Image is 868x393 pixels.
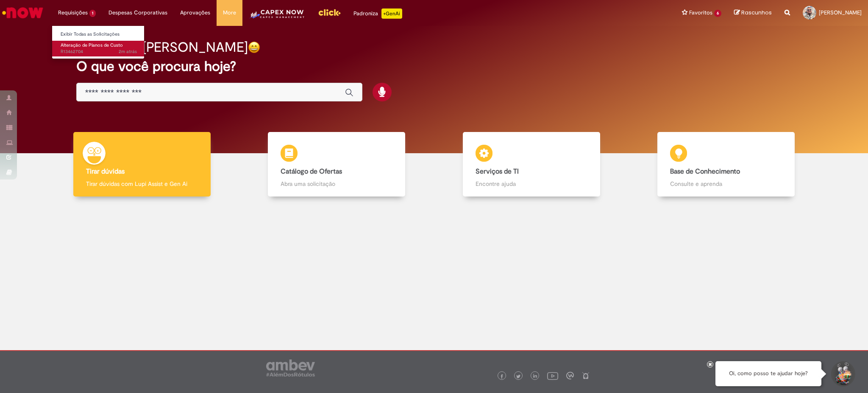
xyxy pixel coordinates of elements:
div: Padroniza [353,8,402,19]
img: ServiceNow [1,4,45,21]
a: Serviços de TI Encontre ajuda [434,132,629,197]
span: Requisições [58,8,88,17]
span: R13462704 [61,48,137,55]
a: Catálogo de Ofertas Abra uma solicitação [239,132,434,197]
img: click_logo_yellow_360x200.png [318,6,341,19]
span: Aprovações [180,8,210,17]
a: Rascunhos [734,9,772,17]
p: Consulte e aprenda [670,180,782,188]
span: Alteração de Planos de Custo [61,42,123,48]
a: Aberto R13462704 : Alteração de Planos de Custo [52,41,145,56]
span: More [223,8,236,17]
span: Despesas Corporativas [108,8,167,17]
span: 1 [89,10,96,17]
p: Encontre ajuda [476,180,587,188]
b: Tirar dúvidas [86,167,125,176]
b: Serviços de TI [476,167,519,176]
span: [PERSON_NAME] [819,9,862,16]
ul: Requisições [52,25,145,59]
h2: O que você procura hoje? [76,59,792,74]
a: Tirar dúvidas Tirar dúvidas com Lupi Assist e Gen Ai [45,132,239,197]
span: Favoritos [689,8,712,17]
p: Tirar dúvidas com Lupi Assist e Gen Ai [86,180,198,188]
img: logo_footer_naosei.png [582,372,590,379]
b: Base de Conhecimento [670,167,740,176]
img: happy-face.png [248,41,260,53]
span: 6 [714,10,721,17]
img: logo_footer_twitter.png [516,374,520,379]
img: CapexLogo5.png [249,8,305,25]
img: logo_footer_facebook.png [500,374,504,379]
p: +GenAi [381,8,402,19]
b: Catálogo de Ofertas [281,167,342,176]
button: Iniciar Conversa de Suporte [830,361,855,387]
time: 29/08/2025 14:35:52 [119,48,137,55]
img: logo_footer_linkedin.png [533,374,537,379]
img: logo_footer_workplace.png [566,372,574,379]
h2: Boa tarde, [PERSON_NAME] [76,40,248,55]
p: Abra uma solicitação [281,180,392,188]
a: Base de Conhecimento Consulte e aprenda [629,132,824,197]
div: Oi, como posso te ajudar hoje? [715,361,821,386]
img: logo_footer_ambev_rotulo_gray.png [266,359,315,376]
span: Rascunhos [741,8,772,17]
a: Exibir Todas as Solicitações [52,30,145,39]
span: 2m atrás [119,48,137,55]
img: logo_footer_youtube.png [547,370,558,381]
